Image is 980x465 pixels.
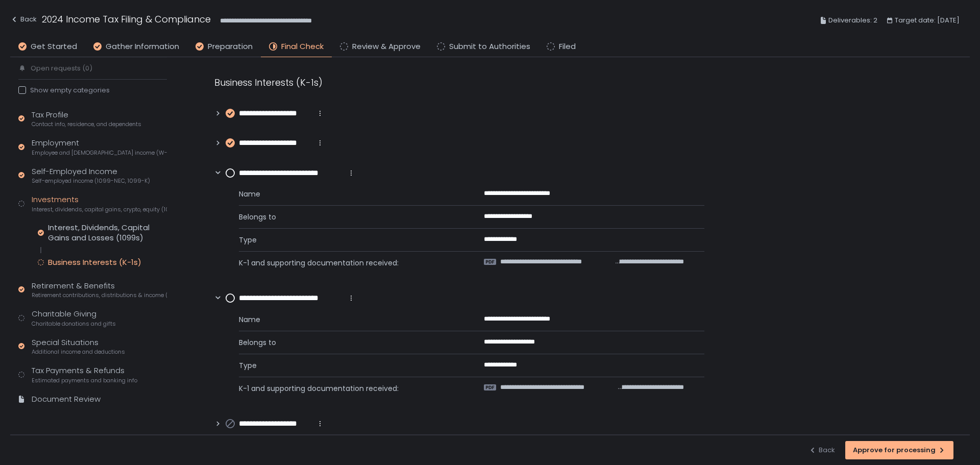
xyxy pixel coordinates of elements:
[48,257,141,267] div: Business Interests (K-1s)
[352,41,421,53] span: Review & Approve
[214,76,704,89] div: Business Interests (K-1s)
[449,41,530,53] span: Submit to Authorities
[32,365,137,384] div: Tax Payments & Refunds
[808,441,835,459] button: Back
[895,14,960,27] span: Target date: [DATE]
[10,13,37,26] div: Back
[32,149,167,157] span: Employee and [DEMOGRAPHIC_DATA] income (W-2s)
[239,189,459,199] span: Name
[239,360,459,371] span: Type
[32,109,141,129] div: Tax Profile
[32,137,167,157] div: Employment
[239,212,459,222] span: Belongs to
[239,235,459,245] span: Type
[559,41,576,53] span: Filed
[32,166,150,185] div: Self-Employed Income
[828,14,877,27] span: Deliverables: 2
[31,64,92,73] span: Open requests (0)
[32,337,125,356] div: Special Situations
[208,41,253,53] span: Preparation
[32,120,141,128] span: Contact info, residence, and dependents
[32,206,167,213] span: Interest, dividends, capital gains, crypto, equity (1099s, K-1s)
[32,308,116,328] div: Charitable Giving
[32,194,167,213] div: Investments
[239,258,459,268] span: K-1 and supporting documentation received:
[10,12,37,29] button: Back
[32,177,150,185] span: Self-employed income (1099-NEC, 1099-K)
[32,394,101,405] div: Document Review
[239,314,459,325] span: Name
[32,291,167,299] span: Retirement contributions, distributions & income (1099-R, 5498)
[42,12,211,26] h1: 2024 Income Tax Filing & Compliance
[32,280,167,300] div: Retirement & Benefits
[845,441,953,459] button: Approve for processing
[32,320,116,328] span: Charitable donations and gifts
[106,41,179,53] span: Gather Information
[808,446,835,455] div: Back
[853,446,946,455] div: Approve for processing
[31,41,77,53] span: Get Started
[32,348,125,356] span: Additional income and deductions
[281,41,324,53] span: Final Check
[239,383,459,394] span: K-1 and supporting documentation received:
[32,377,137,384] span: Estimated payments and banking info
[239,337,459,348] span: Belongs to
[48,223,167,243] div: Interest, Dividends, Capital Gains and Losses (1099s)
